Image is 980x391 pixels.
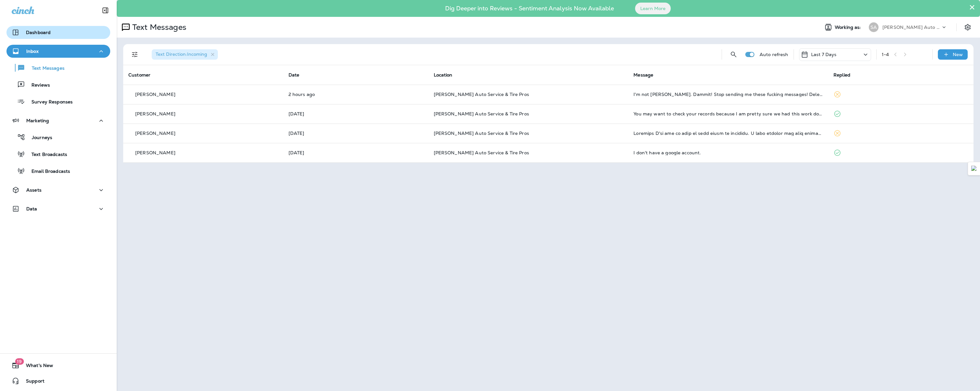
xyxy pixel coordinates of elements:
[289,150,423,155] p: Sep 29, 2025 09:17 AM
[26,187,41,193] p: Assets
[6,164,110,178] button: Email Broadcasts
[434,130,529,136] span: [PERSON_NAME] Auto Service & Tire Pros
[434,72,453,78] span: Location
[25,99,73,105] p: Survey Responses
[6,202,110,215] button: Data
[760,52,788,57] p: Auto refresh
[26,49,39,54] p: Inbox
[835,25,862,30] span: Working as:
[289,72,300,78] span: Date
[152,49,218,60] div: Text Direction:Incoming
[6,359,110,372] button: 19What's New
[882,52,889,57] div: 1 - 4
[833,72,850,78] span: Replied
[869,22,879,32] div: SA
[633,92,823,97] div: I'm not David. Dammit! Stop sending me these fucking messages! Delete me!
[969,2,975,12] button: Close
[135,150,175,155] p: [PERSON_NAME]
[6,95,110,108] button: Survey Responses
[289,111,423,116] p: Sep 30, 2025 10:07 AM
[6,130,110,144] button: Journeys
[6,78,110,91] button: Reviews
[135,92,175,97] p: [PERSON_NAME]
[19,378,44,386] span: Support
[6,26,110,39] button: Dashboard
[128,48,141,61] button: Filters
[633,72,653,78] span: Message
[96,4,114,17] button: Collapse Sidebar
[882,25,941,30] p: [PERSON_NAME] Auto Service & Tire Pros
[727,48,740,61] button: Search Messages
[156,51,207,57] span: Text Direction : Incoming
[6,45,110,58] button: Inbox
[633,111,823,116] div: You may want to check your records because I am pretty sure we had this work done a few days afte...
[434,91,529,97] span: [PERSON_NAME] Auto Service & Tire Pros
[19,363,53,371] span: What's New
[26,118,49,123] p: Marketing
[6,61,110,75] button: Text Messages
[633,131,823,136] div: Actually I'll not be back to your place of business. I feel certain you were trying to rip me off...
[6,147,110,161] button: Text Broadcasts
[6,114,110,127] button: Marketing
[289,131,423,136] p: Sep 29, 2025 04:37 PM
[633,150,823,155] div: I don't have a google account.
[25,82,50,89] p: Reviews
[434,111,529,117] span: [PERSON_NAME] Auto Service & Tire Pros
[25,152,67,158] p: Text Broadcasts
[289,92,423,97] p: Oct 1, 2025 01:55 PM
[6,374,110,387] button: Support
[25,169,70,175] p: Email Broadcasts
[128,72,150,78] span: Customer
[953,52,963,57] p: New
[135,111,175,116] p: [PERSON_NAME]
[15,358,24,365] span: 19
[971,166,977,172] img: Detect Auto
[130,22,186,32] p: Text Messages
[811,52,837,57] p: Last 7 Days
[25,65,65,72] p: Text Messages
[135,131,175,136] p: [PERSON_NAME]
[6,184,110,196] button: Assets
[25,135,52,141] p: Journeys
[434,150,529,156] span: [PERSON_NAME] Auto Service & Tire Pros
[26,30,51,35] p: Dashboard
[635,3,671,14] button: Learn More
[426,7,633,9] p: Dig Deeper into Reviews - Sentiment Analysis Now Available
[26,206,37,211] p: Data
[962,21,974,33] button: Settings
